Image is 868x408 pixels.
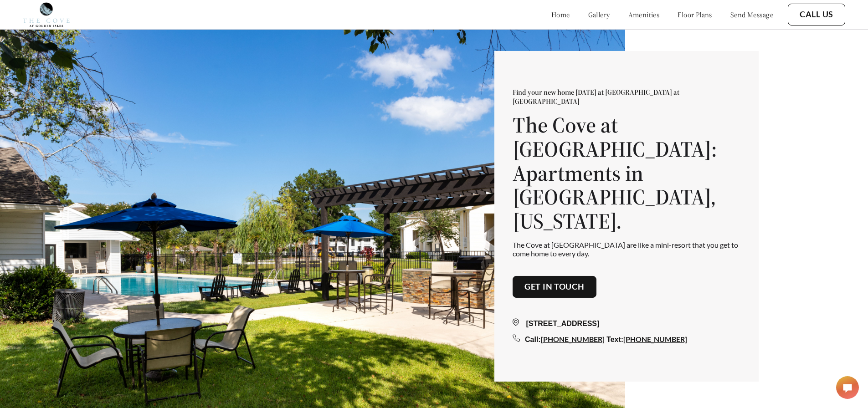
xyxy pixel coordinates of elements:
[551,10,570,19] a: home
[623,335,687,343] a: [PHONE_NUMBER]
[678,10,712,19] a: floor plans
[513,113,740,233] h1: The Cove at [GEOGRAPHIC_DATA]: Apartments in [GEOGRAPHIC_DATA], [US_STATE].
[513,276,596,298] button: Get in touch
[628,10,660,19] a: amenities
[541,335,605,343] a: [PHONE_NUMBER]
[800,10,833,20] a: Call Us
[23,2,70,27] img: Company logo
[525,336,541,343] span: Call:
[730,10,773,19] a: send message
[588,10,610,19] a: gallery
[513,240,740,258] p: The Cove at [GEOGRAPHIC_DATA] are like a mini-resort that you get to come home to every day.
[513,318,740,329] div: [STREET_ADDRESS]
[513,87,740,106] p: Find your new home [DATE] at [GEOGRAPHIC_DATA] at [GEOGRAPHIC_DATA]
[606,336,623,343] span: Text:
[788,4,845,25] button: Call Us
[524,282,585,292] a: Get in touch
